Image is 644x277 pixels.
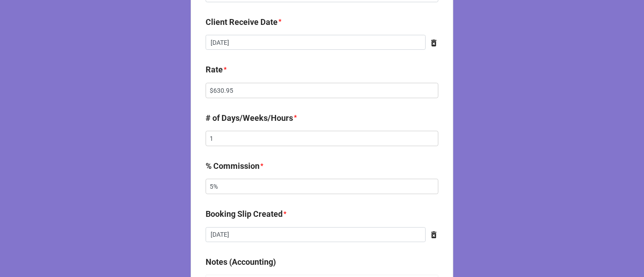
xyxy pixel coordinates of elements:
[206,63,223,76] label: Rate
[206,208,283,220] label: Booking Slip Created
[206,256,276,268] label: Notes (Accounting)
[206,112,293,124] label: # of Days/Weeks/Hours
[206,160,260,172] label: % Commission
[206,35,426,50] input: Date
[206,227,426,243] input: Date
[206,16,278,29] label: Client Receive Date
